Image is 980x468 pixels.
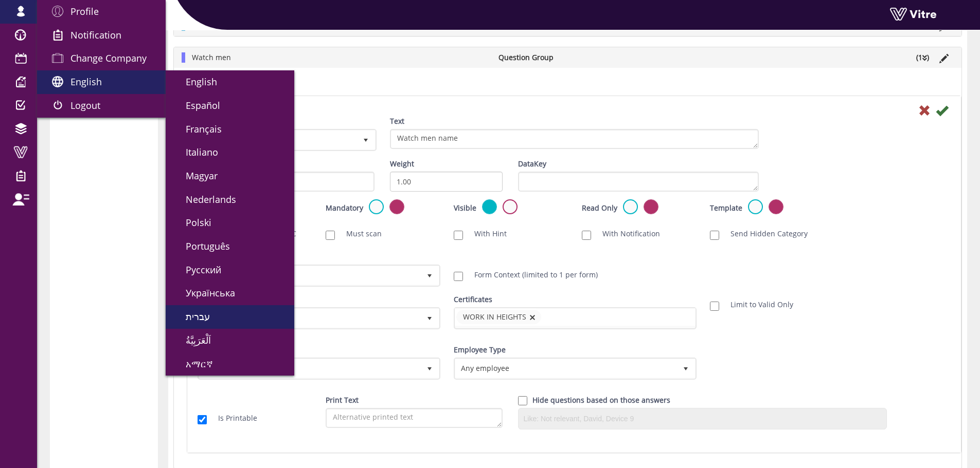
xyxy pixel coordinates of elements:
a: Español [166,94,294,118]
span: Change Company [70,52,147,64]
label: Employee Type [454,345,506,355]
a: English [166,70,294,94]
textarea: Watch men name [390,129,759,149]
span: select [420,266,439,285]
span: delete [527,310,538,324]
label: Text [390,116,404,126]
input: Limit to Valid Only [710,302,719,311]
label: With Notification [592,229,660,239]
input: Hide question based on answer [518,396,527,405]
a: اَلْعَرَبِيَّةُ [166,329,294,352]
span: select [420,309,439,327]
label: Must scan [336,229,382,239]
label: Form Context (limited to 1 per form) [464,270,598,280]
span: English [173,76,217,88]
a: Українська [166,282,294,305]
span: አማርኛ [173,358,213,370]
label: Is Printable [208,413,257,423]
span: Any employee [455,359,676,378]
a: Português [166,235,294,258]
a: Magyar [166,164,294,188]
label: Print Text [326,395,359,405]
a: Русский [166,258,294,282]
input: With Notification [582,231,591,240]
input: With Hint [454,231,463,240]
input: Must scan [326,231,335,240]
span: Logout [70,99,100,111]
span: Magyar [173,170,218,182]
span: Polski [173,216,211,229]
li: Question Group [493,52,609,63]
label: Visible [454,203,476,213]
input: Like: Not relevant, David, Device 9 [521,411,884,426]
label: Read Only [582,203,617,213]
span: Notification [70,29,121,41]
span: Nederlands [173,193,236,205]
a: Nederlands [166,188,294,212]
span: Русский [173,264,221,276]
span: English [70,76,102,88]
label: Template [710,203,742,213]
input: Form Context (limited to 1 per form) [454,272,463,281]
a: Logout [37,94,166,118]
span: Any company Employee [199,359,420,378]
span: select [676,359,695,378]
a: አማርኛ [166,352,294,376]
span: select [420,359,439,378]
label: Certificates [454,294,492,305]
input: Send Hidden Category [710,231,719,240]
span: Español [173,99,220,111]
a: Polski [166,211,294,235]
span: Certifications [199,309,420,327]
a: Italiano [166,141,294,164]
label: Send Hidden Category [720,229,808,239]
span: Profile [70,5,99,17]
label: Weight [390,159,414,169]
span: اَلْعَرَبِيَّةُ [173,334,211,346]
a: Change Company [37,47,166,70]
span: Italiano [173,146,218,158]
span: עברית [173,310,210,323]
input: Is Printable [198,415,207,424]
label: Hide questions based on those answers [532,395,670,405]
a: English [37,70,166,94]
label: Limit to Valid Only [720,299,793,310]
li: (1 ) [911,52,934,63]
span: select [357,130,375,149]
a: עברית [166,305,294,329]
span: Watch men [192,52,231,62]
span: Français [173,123,222,135]
label: DataKey [518,159,546,169]
a: Français [166,118,294,141]
span: Work in heights [463,310,526,324]
span: Українська [173,287,235,299]
span: Português [173,240,230,252]
a: Notification [37,24,166,47]
label: Mandatory [326,203,363,213]
label: With Hint [464,229,507,239]
span: Employee [199,266,420,285]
